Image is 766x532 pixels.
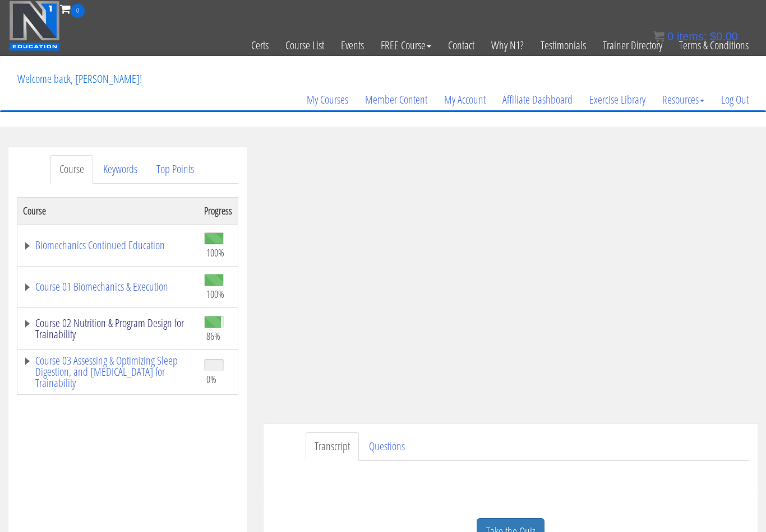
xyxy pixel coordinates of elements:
a: Course [50,155,93,184]
img: icon11.png [653,31,665,42]
a: Course 02 Nutrition & Program Design for Trainability [23,318,193,340]
img: n1-education [9,1,60,51]
a: Events [333,18,372,73]
span: 100% [206,246,224,259]
a: Affiliate Dashboard [494,73,581,127]
a: My Courses [298,73,357,127]
a: 0 [60,1,85,16]
a: Resources [654,73,713,127]
span: 0% [206,373,216,385]
a: Course 01 Biomechanics & Execution [23,281,193,292]
a: Course 03 Assessing & Optimizing Sleep Digestion, and [MEDICAL_DATA] for Trainability [23,355,193,389]
a: Keywords [94,155,146,184]
a: My Account [436,73,494,127]
a: Testimonials [532,18,594,73]
a: Member Content [357,73,436,127]
span: 100% [206,288,224,300]
a: Transcript [306,432,359,461]
a: Questions [360,432,414,461]
a: Exercise Library [581,73,654,127]
a: 0 items: $0.00 [653,30,738,43]
a: FREE Course [372,18,440,73]
span: 0 [71,4,85,18]
a: Biomechanics Continued Education [23,240,193,251]
a: Certs [243,18,277,73]
bdi: 0.00 [710,30,738,43]
span: items: [677,30,707,43]
a: Why N1? [483,18,532,73]
span: $ [710,30,716,43]
a: Trainer Directory [594,18,671,73]
p: Welcome back, [PERSON_NAME]! [9,57,150,101]
a: Course List [277,18,333,73]
a: Contact [440,18,483,73]
span: 0 [667,30,673,43]
a: Terms & Conditions [671,18,757,73]
th: Progress [199,197,238,224]
span: 86% [206,330,220,342]
th: Course [17,197,199,224]
a: Top Points [147,155,203,184]
a: Log Out [713,73,757,127]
